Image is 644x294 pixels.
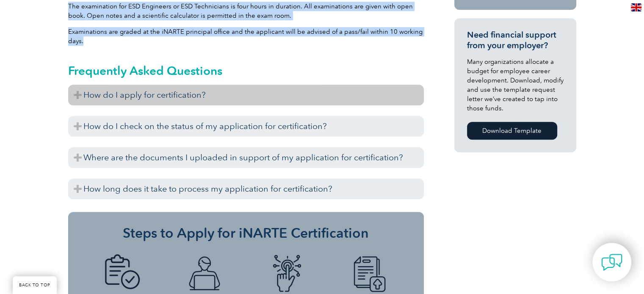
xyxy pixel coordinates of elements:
[81,225,411,242] h3: Steps to Apply for iNARTE Certification
[467,57,564,113] p: Many organizations allocate a budget for employee career development. Download, modify and use th...
[99,254,145,293] img: icon-blue-doc-tick.png
[68,2,424,20] p: The examination for ESD Engineers or ESD Technicians is four hours in duration. All examinations ...
[631,3,641,11] img: en
[467,30,564,51] h3: Need financial support from your employer?
[68,85,424,105] h3: How do I apply for certification?
[68,64,424,77] h2: Frequently Asked Questions
[264,254,310,293] img: icon-blue-finger-button.png
[467,122,557,140] a: Download Template
[346,254,393,293] img: icon-blue-doc-arrow.png
[68,27,424,46] p: Examinations are graded at the iNARTE principal office and the applicant will be advised of a pas...
[601,252,622,273] img: contact-chat.png
[68,147,424,168] h3: Where are the documents I uploaded in support of my application for certification?
[181,254,228,293] img: icon-blue-laptop-male.png
[68,179,424,199] h3: How long does it take to process my application for certification?
[13,276,57,294] a: BACK TO TOP
[68,116,424,137] h3: How do I check on the status of my application for certification?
